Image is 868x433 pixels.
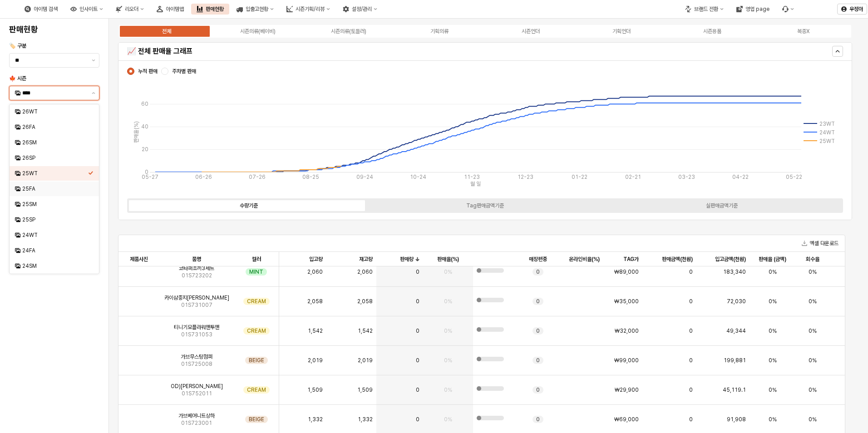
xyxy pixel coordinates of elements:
[689,386,693,394] span: 0
[416,386,419,394] span: 0
[9,25,99,34] h4: 판매현황
[444,386,452,394] span: 0%
[726,327,746,335] span: 49,344
[308,416,323,423] span: 1,332
[466,202,504,209] div: Tag판매금액기준
[689,327,693,335] span: 0
[171,383,223,390] span: OD)[PERSON_NAME]
[22,247,88,254] div: 24FA
[125,6,138,12] div: 리오더
[19,4,63,15] div: 아이템 검색
[416,298,419,305] span: 0
[22,139,88,146] div: 26SM
[809,327,817,335] span: 0%
[127,47,662,56] h5: 📈 전체 판매율 그래프
[769,357,777,364] span: 0%
[809,268,817,276] span: 0%
[614,298,639,305] span: ₩35,000
[181,419,212,427] span: 01S723001
[34,6,58,12] div: 아이템 검색
[357,298,373,305] span: 2,058
[252,256,261,263] span: 컬러
[485,27,576,35] label: 시즌언더
[181,360,212,368] span: 01S725008
[151,4,189,15] div: 아이템맵
[88,86,99,100] button: 제안 사항 표시
[247,298,266,305] span: CREAM
[130,256,148,263] span: 제품사진
[745,6,769,12] div: 영업 page
[212,27,303,35] label: 시즌의류(베이비)
[832,46,843,57] button: Hide
[358,327,373,335] span: 1,542
[22,108,88,115] div: 26WT
[9,75,26,82] span: 🍁 시즌
[769,327,777,335] span: 0%
[536,416,540,423] span: 0
[247,327,266,335] span: CREAM
[715,256,746,263] span: 입고금액(천원)
[307,386,323,394] span: 1,509
[22,216,88,223] div: 25SP
[337,4,383,15] div: 설정/관리
[174,324,219,331] span: 티니기모플라워맨투맨
[192,256,201,263] span: 품명
[240,202,258,209] div: 수량기준
[727,416,746,423] span: 91,908
[759,256,786,263] span: 판매율 (금액)
[694,6,718,12] div: 브랜드 전환
[769,268,777,276] span: 0%
[164,294,229,301] span: 카이삼중지[PERSON_NAME]
[809,357,817,364] span: 0%
[247,386,266,394] span: CREAM
[182,390,212,397] span: 01S752011
[416,357,419,364] span: 0
[437,256,459,263] span: 판매율(%)
[308,357,323,364] span: 2,019
[809,386,817,394] span: 0%
[777,4,799,15] div: 버그 제보 및 기능 개선 요청
[308,327,323,335] span: 1,542
[444,298,452,305] span: 0%
[281,4,335,15] div: 시즌기획/리뷰
[394,27,485,35] label: 기획의류
[769,298,777,305] span: 0%
[22,231,88,239] div: 24WT
[758,27,849,35] label: 복종X
[724,357,746,364] span: 199,881
[357,268,373,276] span: 2,060
[612,28,631,34] div: 기획언더
[22,170,88,177] div: 25WT
[444,327,452,335] span: 0%
[680,4,729,15] div: 브랜드 전환
[307,298,323,305] span: 2,058
[65,4,108,15] div: 인사이트
[723,268,746,276] span: 183,340
[400,256,414,263] span: 판매량
[231,4,279,15] div: 입출고현황
[667,27,758,35] label: 시즌용품
[249,416,264,423] span: BEIGE
[130,202,367,210] label: 수량기준
[522,28,540,34] div: 시즌언더
[138,68,158,75] span: 누적 판매
[569,256,600,263] span: 온라인비율(%)
[178,412,215,419] span: 가브베어니트상하
[359,256,373,263] span: 재고량
[22,123,88,131] div: 26FA
[358,357,373,364] span: 2,019
[849,5,863,13] p: 우정아
[88,54,99,67] button: 제안 사항 표시
[809,416,817,423] span: 0%
[22,201,88,208] div: 25SM
[536,298,540,305] span: 0
[22,154,88,162] div: 26SP
[367,202,603,210] label: Tag판매금액기준
[689,268,693,276] span: 0
[249,357,264,364] span: BEIGE
[727,298,746,305] span: 72,030
[182,272,212,279] span: 01S723202
[703,28,721,34] div: 시즌용품
[162,28,171,34] div: 전체
[22,185,88,192] div: 25FA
